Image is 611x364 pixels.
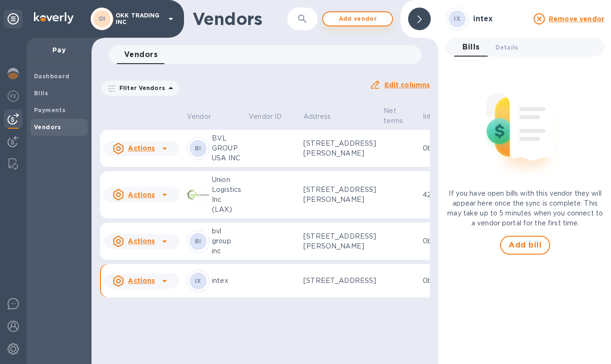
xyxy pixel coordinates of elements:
img: Foreign exchange [8,91,19,102]
span: Vendor ID [249,112,294,122]
b: Vendors [34,124,61,131]
b: IX [454,15,460,22]
p: [STREET_ADDRESS][PERSON_NAME] [303,232,376,251]
span: Vendor [187,112,223,122]
p: bvl group inc [212,226,241,256]
p: 0 bills [423,236,453,246]
b: IX [195,277,201,284]
b: Bills [34,90,48,97]
span: Add vendor [331,13,385,25]
div: Unpin categories [4,9,23,28]
p: Inbox [423,112,441,122]
p: 0 bills [423,276,453,286]
button: Add bill [500,236,550,255]
p: [STREET_ADDRESS][PERSON_NAME] [303,185,376,205]
p: 0 bills [423,143,453,153]
span: Inbox [423,112,453,122]
p: Union Logistics Inc (LAX) [212,175,241,215]
span: Add bill [509,240,542,251]
p: Vendor ID [249,112,282,122]
button: Add vendor [322,11,393,26]
u: Remove vendor [549,15,604,23]
p: BVL GROUP USA INC [212,133,241,163]
b: OI [99,15,106,22]
u: Actions [128,144,155,152]
u: Actions [128,277,155,284]
span: Vendors [124,48,158,61]
p: If you have open bills with this vendor they will appear here once the sync is complete. This may... [446,189,604,228]
p: [STREET_ADDRESS] [303,276,376,286]
p: intex [212,276,241,286]
b: Payments [34,107,66,114]
p: Vendor [187,112,211,122]
b: BI [195,145,201,152]
u: Actions [128,237,155,245]
p: [STREET_ADDRESS][PERSON_NAME] [303,139,376,158]
b: BI [195,238,201,245]
p: 42 bills [423,190,453,200]
span: Address [303,112,343,122]
span: Net terms [384,106,415,126]
h3: intex [473,15,528,24]
p: OKK TRADING INC [116,12,163,25]
span: Details [495,42,518,52]
p: Address [303,112,331,122]
p: Filter Vendors [116,84,165,92]
u: Actions [128,191,155,199]
img: Logo [34,12,74,24]
b: Dashboard [34,73,70,80]
h1: Vendors [193,9,287,29]
p: Net terms [384,106,403,126]
span: Bills [462,41,479,54]
p: Pay [34,45,84,55]
u: Edit columns [385,81,430,89]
